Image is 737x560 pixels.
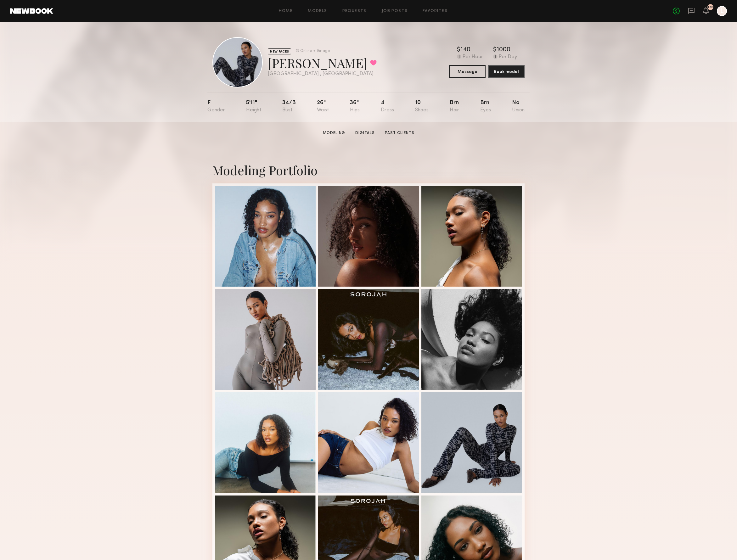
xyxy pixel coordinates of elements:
[308,9,327,13] a: Models
[353,130,377,136] a: Digitals
[317,100,329,113] div: 26"
[480,100,491,113] div: Brn
[449,65,486,78] button: Message
[246,100,261,113] div: 5'11"
[450,100,459,113] div: Brn
[460,47,470,53] div: 140
[320,130,348,136] a: Modeling
[300,49,330,53] div: Online < 1hr ago
[342,9,367,13] a: Requests
[457,47,460,53] div: $
[415,100,429,113] div: 10
[350,100,360,113] div: 36"
[268,48,291,54] div: NEW FACES
[493,47,497,53] div: $
[717,6,727,16] a: L
[382,9,408,13] a: Job Posts
[499,54,517,60] div: Per Day
[381,100,394,113] div: 4
[512,100,525,113] div: No
[497,47,510,53] div: 1000
[282,100,296,113] div: 34/b
[268,54,377,71] div: [PERSON_NAME]
[463,54,483,60] div: Per Hour
[212,162,525,178] div: Modeling Portfolio
[708,6,713,9] div: 105
[488,65,525,78] button: Book model
[207,100,225,113] div: F
[382,130,417,136] a: Past Clients
[279,9,293,13] a: Home
[268,71,377,77] div: [GEOGRAPHIC_DATA] , [GEOGRAPHIC_DATA]
[423,9,447,13] a: Favorites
